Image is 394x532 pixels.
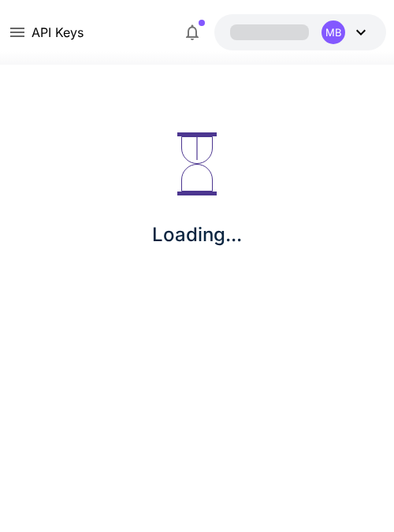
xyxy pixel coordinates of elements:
div: MB [322,20,345,44]
a: API Keys [32,23,84,42]
nav: breadcrumb [32,23,84,42]
button: MB [214,14,386,50]
p: Loading... [152,221,242,249]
